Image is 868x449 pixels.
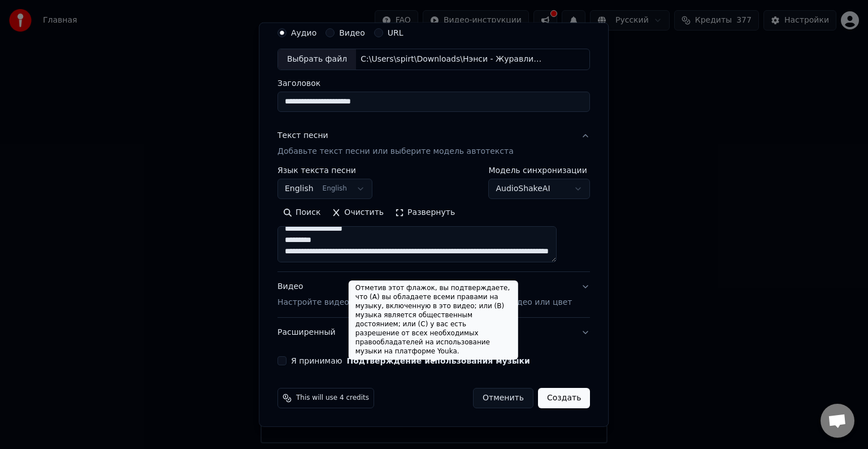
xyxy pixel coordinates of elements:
button: Очистить [327,204,390,222]
button: Развернуть [389,204,461,222]
label: Видео [339,29,365,37]
button: Я принимаю [347,357,530,365]
div: Видео [277,281,572,308]
div: Текст песни [277,130,328,141]
p: Настройте видео караоке: используйте изображение, видео или цвет [277,297,572,308]
label: Я принимаю [291,357,530,365]
div: Выбрать файл [278,49,356,70]
label: URL [388,29,403,37]
div: Отметив этот флажок, вы подтверждаете, что (A) вы обладаете всеми правами на музыку, включенную в... [349,280,518,360]
button: Создать [538,388,590,408]
div: Текст песниДобавьте текст песни или выберите модель автотекста [277,166,590,271]
button: ВидеоНастройте видео караоке: используйте изображение, видео или цвет [277,272,590,317]
button: Текст песниДобавьте текст песни или выберите модель автотекста [277,121,590,166]
span: This will use 4 credits [296,394,369,403]
label: Аудио [291,29,316,37]
div: C:\Users\spirt\Downloads\Нэнси - Журавли (minus).mp3 [356,54,548,65]
label: Заголовок [277,79,590,87]
button: Отменить [473,388,533,408]
p: Добавьте текст песни или выберите модель автотекста [277,146,514,157]
label: Язык текста песни [277,166,372,174]
button: Расширенный [277,318,590,347]
label: Модель синхронизации [489,166,591,174]
button: Поиск [277,204,326,222]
